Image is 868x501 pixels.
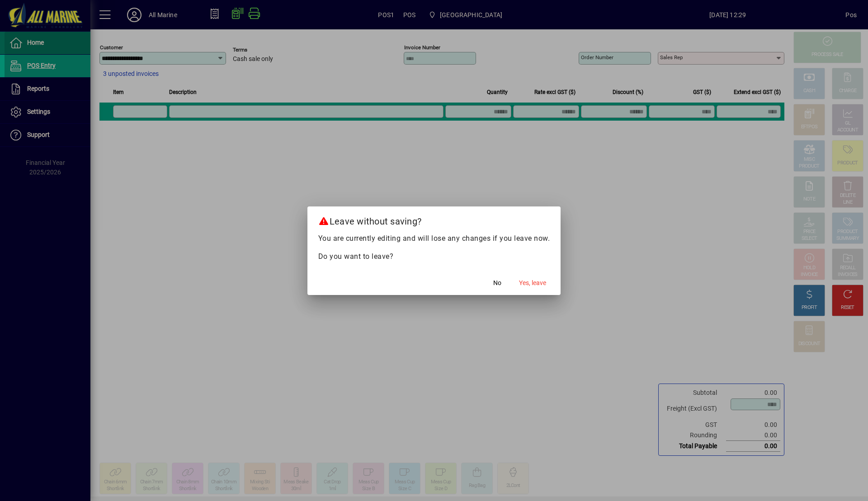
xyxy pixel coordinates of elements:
[519,278,546,288] span: Yes, leave
[307,206,561,233] h2: Leave without saving?
[483,275,512,291] button: No
[493,278,501,288] span: No
[318,233,550,244] p: You are currently editing and will lose any changes if you leave now.
[318,251,550,262] p: Do you want to leave?
[515,275,550,291] button: Yes, leave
